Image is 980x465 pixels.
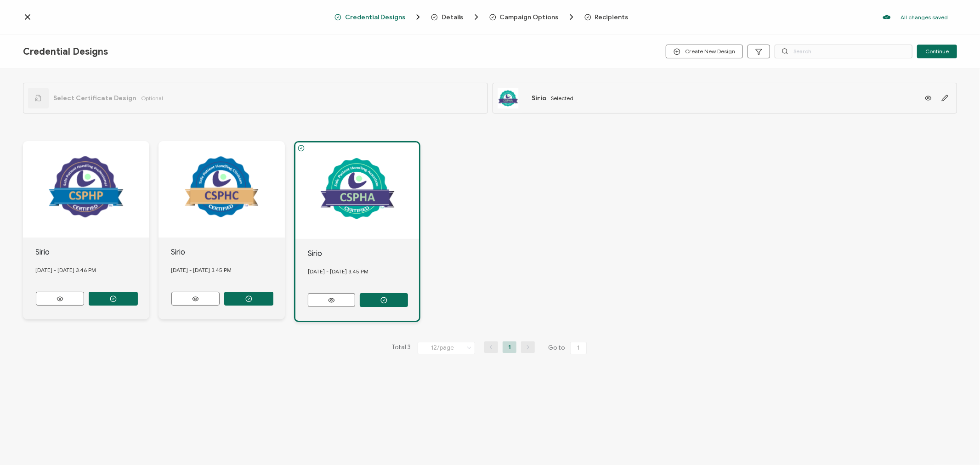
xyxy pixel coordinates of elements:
[827,362,980,465] iframe: Chat Widget
[548,341,589,354] span: Go to
[418,342,475,354] input: Select
[901,14,948,21] p: All changes saved
[308,248,419,259] div: Sirio
[917,45,957,58] button: Continue
[141,95,163,102] span: Optional
[23,46,108,57] span: Credential Designs
[308,259,419,284] div: [DATE] - [DATE] 3.45 PM
[775,45,912,58] input: Search
[36,258,150,283] div: [DATE] - [DATE] 3.46 PM
[53,94,136,102] span: Select Certificate Design
[551,95,574,102] span: Selected
[345,14,405,21] span: Credential Designs
[334,12,423,22] span: Credential Designs
[674,48,735,55] span: Create New Design
[925,49,949,54] span: Continue
[442,14,464,21] span: Details
[171,247,285,258] div: Sirio
[171,258,285,283] div: [DATE] - [DATE] 3.45 PM
[532,94,547,102] span: Sirio
[334,12,646,22] div: Breadcrumb
[489,12,576,22] span: Campaign Options
[584,14,629,21] span: Recipients
[666,45,743,58] button: Create New Design
[36,247,150,258] div: Sirio
[503,341,516,353] li: 1
[431,12,481,22] span: Details
[595,14,629,21] span: Recipients
[500,14,559,21] span: Campaign Options
[391,341,411,354] span: Total 3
